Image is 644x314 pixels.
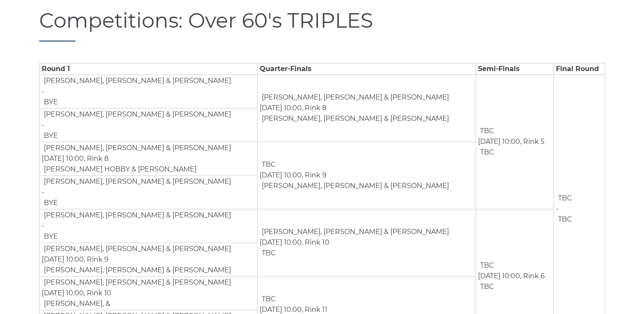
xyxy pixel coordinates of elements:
td: Final Round [553,63,605,74]
td: TBC [556,214,572,225]
td: [PERSON_NAME], [PERSON_NAME] & [PERSON_NAME] [42,143,232,154]
td: - [39,209,258,243]
td: [PERSON_NAME], [PERSON_NAME] & [PERSON_NAME] [260,113,449,124]
td: [PERSON_NAME], [PERSON_NAME] & [PERSON_NAME] [42,210,232,221]
td: [DATE] 10:00, Rink 8 [39,142,258,175]
td: BYE [42,231,58,242]
td: BYE [42,197,58,208]
td: [PERSON_NAME], & [42,298,111,309]
td: [PERSON_NAME], [PERSON_NAME] & [PERSON_NAME] [42,109,232,120]
td: [DATE] 10:00, Rink 10 [39,276,258,310]
td: BYE [42,130,58,141]
td: [DATE] 10:00, Rink 9 [258,142,476,209]
td: [PERSON_NAME], [PERSON_NAME] & [PERSON_NAME] [42,277,232,288]
td: TBC [478,126,495,137]
td: Quarter-Finals [258,63,476,74]
h1: Competitions: Over 60's TRIPLES [39,9,605,42]
td: - [39,108,258,142]
td: [PERSON_NAME], [PERSON_NAME] & [PERSON_NAME] [260,180,449,191]
td: TBC [478,147,495,158]
td: TBC [556,193,572,204]
td: [PERSON_NAME], [PERSON_NAME] & [PERSON_NAME] [260,92,449,103]
td: [PERSON_NAME], [PERSON_NAME] & [PERSON_NAME] [42,176,232,187]
td: [PERSON_NAME], [PERSON_NAME] & [PERSON_NAME] [260,226,449,237]
td: - [39,74,258,108]
td: TBC [260,159,276,170]
td: - [39,175,258,209]
td: [DATE] 10:00, Rink 8 [258,74,476,142]
td: [PERSON_NAME], [PERSON_NAME] & [PERSON_NAME] [42,243,232,254]
td: [PERSON_NAME], [PERSON_NAME] & [PERSON_NAME] [42,75,232,86]
td: TBC [260,248,276,259]
td: [PERSON_NAME], [PERSON_NAME] & [PERSON_NAME] [42,265,232,276]
td: [DATE] 10:00, Rink 10 [258,209,476,276]
td: Round 1 [39,63,258,74]
td: BYE [42,97,58,108]
td: TBC [478,260,495,271]
td: TBC [478,281,495,292]
td: TBC [260,294,276,305]
td: [PERSON_NAME] HOBBY & [PERSON_NAME] [42,164,197,175]
td: [DATE] 10:00, Rink 9 [39,243,258,276]
td: Semi-Finals [475,63,553,74]
td: [DATE] 10:00, Rink 5 [475,74,553,209]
